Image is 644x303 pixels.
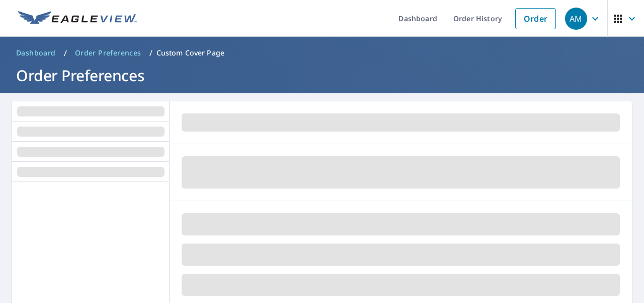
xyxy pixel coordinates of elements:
li: / [149,47,152,59]
span: Order Preferences [75,48,141,58]
h1: Order Preferences [12,65,632,86]
div: tab-list [12,101,170,182]
span: Dashboard [16,48,56,58]
a: Order Preferences [71,45,145,61]
a: Dashboard [12,45,60,61]
img: EV Logo [18,11,137,26]
a: Order [515,8,556,29]
div: AM [565,8,587,30]
li: / [64,47,67,59]
p: Custom Cover Page [156,48,224,58]
nav: breadcrumb [12,45,632,61]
